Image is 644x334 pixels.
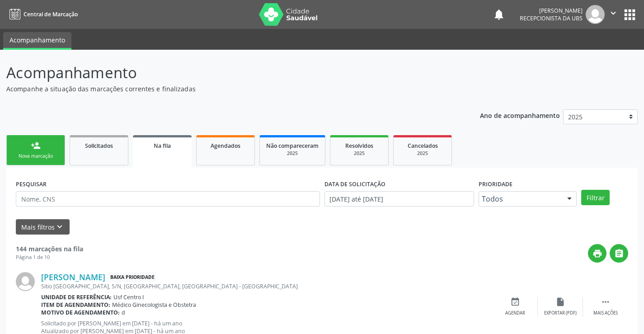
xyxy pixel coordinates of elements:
[31,141,41,151] div: person_add
[510,297,520,307] i: event_available
[544,310,577,316] div: Exportar (PDF)
[480,109,560,121] p: Ano de acompanhamento
[482,194,559,203] span: Todos
[24,10,78,18] span: Central de Marcação
[324,177,385,191] label: DATA DE SOLICITAÇÃO
[16,254,83,261] div: Página 1 de 10
[16,272,35,291] img: img
[211,142,240,150] span: Agendados
[3,32,71,50] a: Acompanhamento
[614,249,624,259] i: 
[345,142,373,150] span: Resolvidos
[113,293,144,301] span: Usf Centro I
[55,222,65,232] i: keyboard_arrow_down
[16,177,47,191] label: PESQUISAR
[266,142,319,150] span: Não compareceram
[608,8,618,18] i: 
[592,249,602,259] i: print
[41,293,112,301] b: Unidade de referência:
[337,150,382,157] div: 2025
[6,61,448,84] p: Acompanhamento
[593,310,618,316] div: Mais ações
[622,7,638,23] button: apps
[520,7,583,14] div: [PERSON_NAME]
[85,142,113,150] span: Solicitados
[6,7,78,22] a: Central de Marcação
[13,153,58,160] div: Nova marcação
[16,219,70,235] button: Mais filtroskeyboard_arrow_down
[41,309,120,316] b: Motivo de agendamento:
[154,142,171,150] span: Na fila
[266,150,319,157] div: 2025
[505,310,525,316] div: Agendar
[610,244,628,263] button: 
[16,191,320,207] input: Nome, CNS
[112,301,196,309] span: Médico Ginecologista e Obstetra
[6,84,448,94] p: Acompanhe a situação das marcações correntes e finalizadas
[605,5,622,24] button: 
[324,191,474,207] input: Selecione um intervalo
[581,190,610,205] button: Filtrar
[601,297,611,307] i: 
[108,273,156,282] span: Baixa Prioridade
[41,282,493,290] div: Sitio [GEOGRAPHIC_DATA], S/N, [GEOGRAPHIC_DATA], [GEOGRAPHIC_DATA] - [GEOGRAPHIC_DATA]
[408,142,438,150] span: Cancelados
[588,244,606,263] button: print
[41,272,105,282] a: [PERSON_NAME]
[122,309,125,316] span: d
[520,14,583,22] span: Recepcionista da UBS
[41,301,110,309] b: Item de agendamento:
[479,177,512,191] label: Prioridade
[493,8,505,21] button: notifications
[555,297,565,307] i: insert_drive_file
[400,150,445,157] div: 2025
[586,5,605,24] img: img
[16,245,83,253] strong: 144 marcações na fila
